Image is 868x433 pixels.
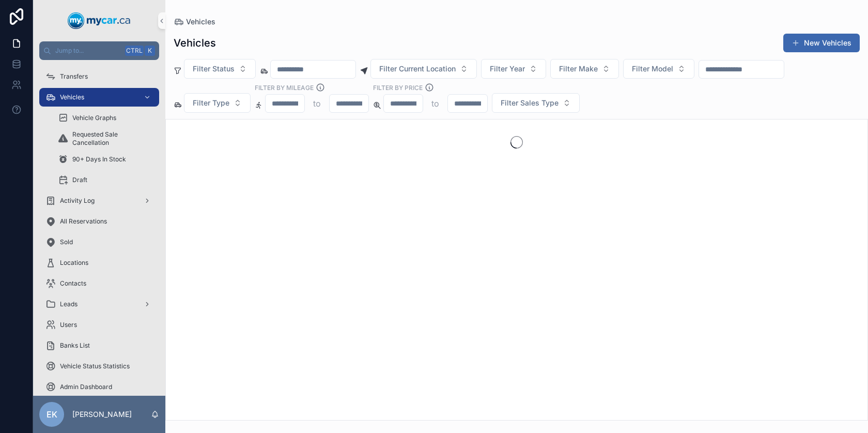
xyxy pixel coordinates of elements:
[313,97,321,110] p: to
[39,233,159,251] a: Sold
[60,217,107,226] span: All Reservations
[255,83,314,92] label: Filter By Mileage
[193,98,229,108] span: Filter Type
[431,97,439,110] p: to
[39,357,159,376] a: Vehicle Status Statistics
[60,259,88,267] span: Locations
[55,47,121,55] span: Jump to...
[39,295,159,313] a: Leads
[72,114,116,122] span: Vehicle Graphs
[184,59,256,79] button: Select Button
[146,47,154,55] span: K
[52,129,159,148] a: Requested Sale Cancellation
[60,197,95,205] span: Activity Log
[39,378,159,396] a: Admin Dashboard
[52,109,159,127] a: Vehicle Graphs
[60,383,112,391] span: Admin Dashboard
[379,64,456,74] span: Filter Current Location
[72,176,87,184] span: Draft
[60,238,73,246] span: Sold
[52,150,159,169] a: 90+ Days In Stock
[373,83,423,92] label: FILTER BY PRICE
[47,408,57,421] span: EK
[550,59,619,79] button: Select Button
[72,409,132,420] p: [PERSON_NAME]
[72,155,126,163] span: 90+ Days In Stock
[39,274,159,293] a: Contacts
[39,41,159,60] button: Jump to...CtrlK
[39,67,159,86] a: Transfers
[60,341,90,350] span: Banks List
[60,93,84,101] span: Vehicles
[39,336,159,355] a: Banks List
[492,93,580,113] button: Select Button
[783,34,860,52] button: New Vehicles
[60,279,86,288] span: Contacts
[68,12,131,29] img: App logo
[39,253,159,272] a: Locations
[490,64,525,74] span: Filter Year
[623,59,694,79] button: Select Button
[39,316,159,334] a: Users
[60,72,88,81] span: Transfers
[186,17,215,27] span: Vehicles
[60,300,78,308] span: Leads
[193,64,235,74] span: Filter Status
[52,171,159,189] a: Draft
[125,46,144,56] span: Ctrl
[33,60,165,396] div: scrollable content
[39,191,159,210] a: Activity Log
[60,321,77,329] span: Users
[501,98,559,108] span: Filter Sales Type
[72,130,149,147] span: Requested Sale Cancellation
[60,362,130,370] span: Vehicle Status Statistics
[39,88,159,107] a: Vehicles
[632,64,673,74] span: Filter Model
[39,212,159,231] a: All Reservations
[481,59,546,79] button: Select Button
[559,64,598,74] span: Filter Make
[174,17,215,27] a: Vehicles
[174,36,216,50] h1: Vehicles
[184,93,251,113] button: Select Button
[370,59,477,79] button: Select Button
